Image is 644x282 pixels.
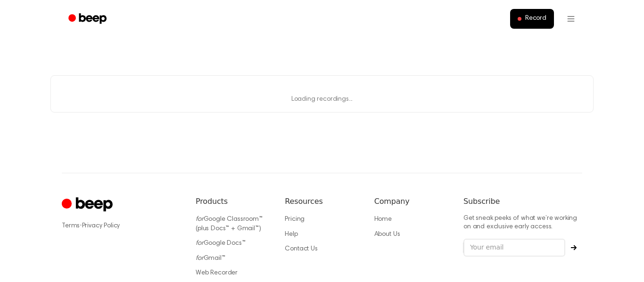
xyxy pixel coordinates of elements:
[82,223,120,229] a: Privacy Policy
[196,196,270,207] h6: Products
[463,215,582,231] p: Get sneak peeks of what we’re working on and exclusive early access.
[374,196,448,207] h6: Company
[285,231,297,238] a: Help
[510,9,554,29] button: Record
[285,216,305,223] a: Pricing
[196,216,204,223] i: for
[560,8,582,30] button: Open menu
[525,15,546,23] span: Record
[62,223,80,229] a: Terms
[51,95,593,105] p: Loading recordings...
[196,255,204,262] i: for
[565,245,582,250] button: Subscribe
[62,10,115,28] a: Beep
[374,216,392,223] a: Home
[374,231,400,238] a: About Us
[62,196,115,214] a: Cruip
[62,221,181,231] div: ·
[196,270,238,276] a: Web Recorder
[196,255,225,262] a: forGmail™
[285,246,317,252] a: Contact Us
[196,240,204,247] i: for
[463,196,582,207] h6: Subscribe
[285,196,359,207] h6: Resources
[196,240,246,247] a: forGoogle Docs™
[196,216,263,232] a: forGoogle Classroom™ (plus Docs™ + Gmail™)
[463,239,565,257] input: Your email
